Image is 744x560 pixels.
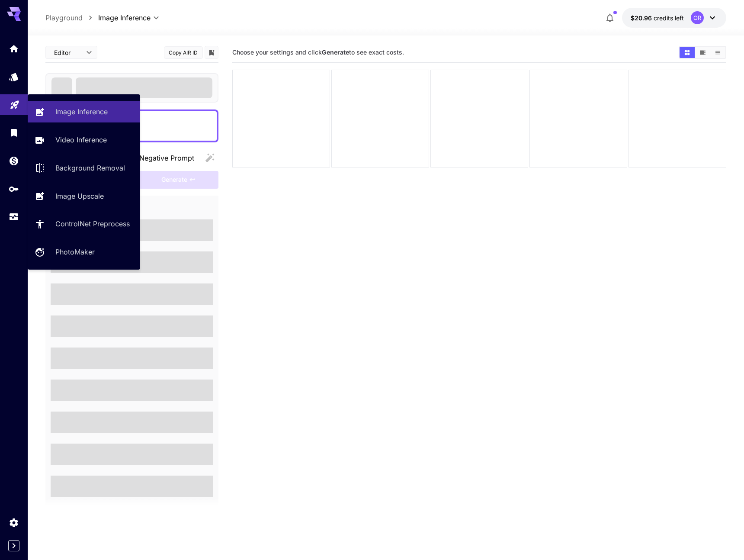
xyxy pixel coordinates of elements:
p: ControlNet Preprocess [55,219,130,229]
span: $20.96 [631,14,654,22]
a: ControlNet Preprocess [28,213,140,235]
div: $20.9628 [631,13,684,23]
button: Show images in list view [710,47,725,58]
div: API Keys [9,183,19,194]
a: PhotoMaker [28,241,140,263]
p: Image Upscale [55,191,104,201]
div: Show images in grid viewShow images in video viewShow images in list view [679,46,726,59]
button: $20.9628 [622,8,726,28]
a: Video Inference [28,129,140,151]
b: Generate [322,48,349,56]
div: Usage [9,212,19,222]
a: Background Removal [28,158,140,179]
button: Show images in grid view [680,47,695,58]
div: Settings [9,517,19,528]
button: Copy AIR ID [164,46,203,59]
button: Add to library [208,47,215,58]
div: Models [9,71,19,82]
button: Show images in video view [695,47,710,58]
div: OR [691,11,704,24]
div: Please fill the prompt [139,171,218,189]
span: Image Inference [98,13,151,23]
a: Image Inference [28,101,140,122]
p: Background Removal [55,163,125,173]
div: Library [9,127,19,138]
p: Video Inference [55,135,107,145]
p: Image Inference [55,106,108,117]
div: Playground [10,99,20,110]
p: Playground [45,13,83,23]
div: Wallet [9,155,19,166]
a: Image Upscale [28,185,140,206]
div: Home [9,43,19,54]
p: PhotoMaker [55,247,95,257]
span: Choose your settings and click to see exact costs. [232,48,404,56]
span: Negative Prompt [139,153,194,163]
button: Expand sidebar [8,540,19,551]
nav: breadcrumb [45,13,98,23]
span: Editor [54,48,81,57]
span: credits left [654,14,684,22]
